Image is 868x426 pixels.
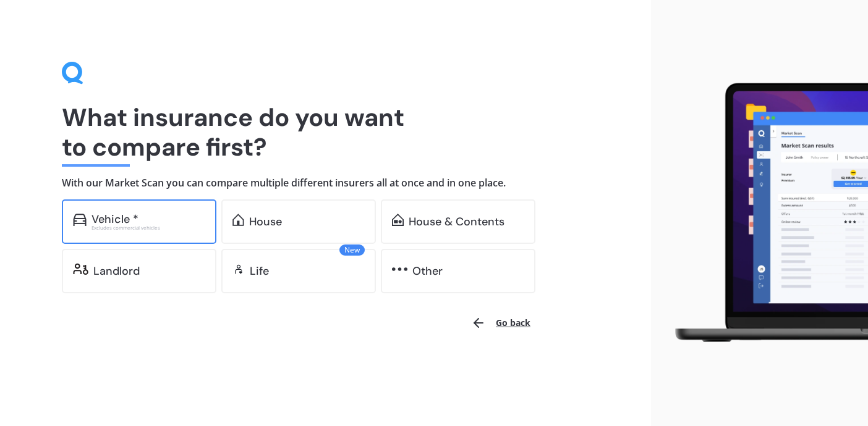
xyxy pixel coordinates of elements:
img: home.91c183c226a05b4dc763.svg [232,214,244,226]
h4: With our Market Scan you can compare multiple different insurers all at once and in one place. [62,177,589,190]
img: life.f720d6a2d7cdcd3ad642.svg [232,263,245,275]
img: laptop.webp [661,77,868,349]
div: Other [412,265,443,277]
img: other.81dba5aafe580aa69f38.svg [392,263,407,275]
img: home-and-contents.b802091223b8502ef2dd.svg [392,214,404,226]
div: Landlord [93,265,140,277]
span: New [339,244,365,256]
img: landlord.470ea2398dcb263567d0.svg [73,263,88,275]
div: House & Contents [409,215,504,228]
div: Vehicle * [91,213,138,225]
img: car.f15378c7a67c060ca3f3.svg [73,214,87,226]
div: Life [250,265,269,277]
div: Excludes commercial vehicles [91,225,205,230]
button: Go back [464,308,538,338]
div: House [249,215,282,228]
h1: What insurance do you want to compare first? [62,102,589,162]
